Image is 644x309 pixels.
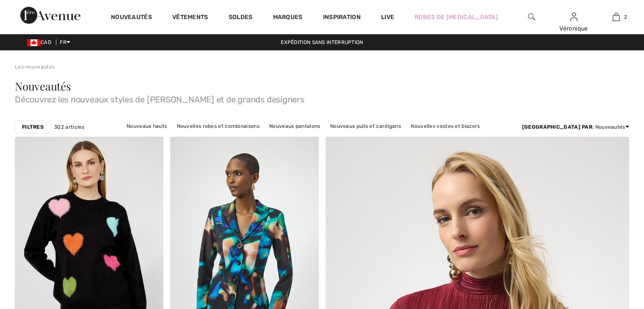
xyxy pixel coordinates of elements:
a: Nouveaux vêtements d'extérieur [282,132,373,143]
span: CAD [27,39,55,45]
a: Nouveautés [111,14,152,22]
a: Soldes [229,14,253,22]
img: 1ère Avenue [20,7,80,24]
iframe: Ouvre un widget dans lequel vous pouvez trouver plus d’informations [590,246,636,267]
img: Canadian Dollar [27,39,41,46]
a: Nouveaux pantalons [265,121,324,132]
strong: [GEOGRAPHIC_DATA] par [522,124,592,130]
a: Marques [273,14,303,22]
img: recherche [528,12,535,22]
span: FR [60,39,70,45]
a: Nouvelles jupes [233,132,281,143]
span: 302 articles [54,123,85,131]
div: : Nouveautés [522,123,629,131]
img: Mon panier [613,12,620,22]
a: Nouvelles robes et combinaisons [173,121,264,132]
div: Véronique [553,24,594,33]
span: 2 [624,13,627,21]
a: Nouveaux hauts [122,121,171,132]
span: Découvrez les nouveaux styles de [PERSON_NAME] et de grands designers [15,92,629,104]
a: Se connecter [570,13,578,21]
img: Mes infos [570,12,578,22]
a: Vêtements [172,14,208,22]
a: Nouvelles vestes et blazers [406,121,484,132]
span: Inspiration [323,14,361,22]
span: Nouveautés [15,79,71,94]
a: Nouveaux pulls et cardigans [326,121,405,132]
a: Les nouveautés [15,64,55,70]
a: Live [381,13,394,22]
a: 2 [595,12,637,22]
a: Robes de [MEDICAL_DATA] [415,13,498,22]
strong: Filtres [22,123,44,131]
